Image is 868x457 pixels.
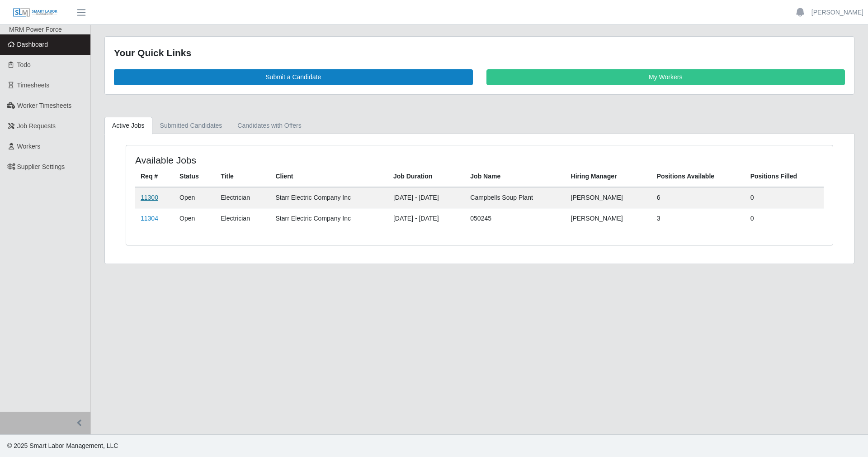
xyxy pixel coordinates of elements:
[17,61,31,68] span: Todo
[566,208,651,229] td: [PERSON_NAME]
[215,208,270,229] td: Electrician
[465,166,565,187] th: Job Name
[7,442,118,449] span: © 2025 Smart Labor Management, LLC
[135,166,174,187] th: Req #
[13,8,58,18] img: SLM Logo
[651,208,745,229] td: 3
[651,187,745,208] td: 6
[270,166,387,187] th: Client
[174,187,215,208] td: Open
[135,154,414,166] h4: Available Jobs
[17,122,56,130] span: Job Requests
[745,166,824,187] th: Positions Filled
[811,8,863,17] a: [PERSON_NAME]
[215,187,270,208] td: Electrician
[745,208,824,229] td: 0
[651,166,745,187] th: Positions Available
[141,194,158,201] a: 11300
[388,187,465,208] td: [DATE] - [DATE]
[174,208,215,229] td: Open
[17,82,50,89] span: Timesheets
[17,163,65,170] span: Supplier Settings
[17,143,41,150] span: Workers
[174,166,215,187] th: Status
[566,166,651,187] th: Hiring Manager
[230,117,309,135] a: Candidates with Offers
[388,166,465,187] th: Job Duration
[17,41,48,48] span: Dashboard
[9,26,62,33] span: MRM Power Force
[270,187,387,208] td: Starr Electric Company Inc
[114,46,845,60] div: Your Quick Links
[17,102,71,109] span: Worker Timesheets
[114,69,473,85] a: Submit a Candidate
[566,187,651,208] td: [PERSON_NAME]
[270,208,387,229] td: Starr Electric Company Inc
[465,187,565,208] td: Campbells Soup Plant
[104,117,152,135] a: Active Jobs
[388,208,465,229] td: [DATE] - [DATE]
[486,69,845,85] a: My Workers
[745,187,824,208] td: 0
[465,208,565,229] td: 050245
[141,215,158,222] a: 11304
[152,117,230,135] a: Submitted Candidates
[215,166,270,187] th: Title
